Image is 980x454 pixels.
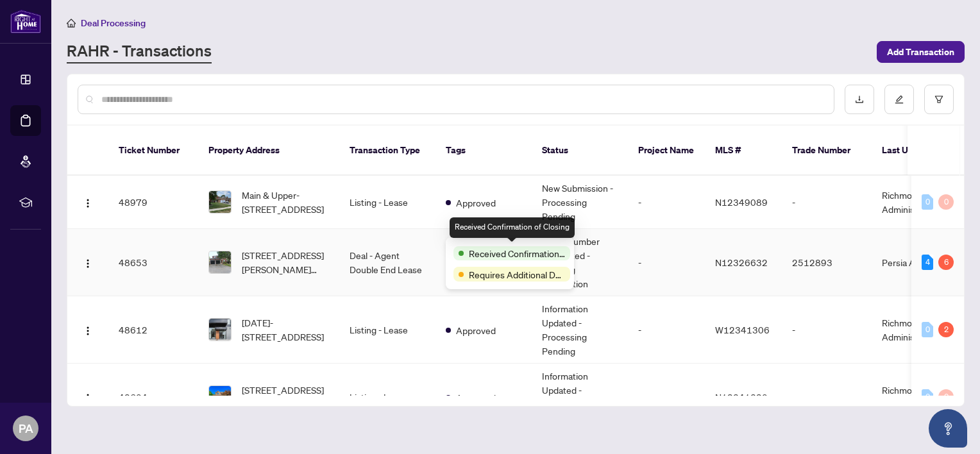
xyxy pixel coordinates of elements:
button: Logo [78,319,98,340]
button: Logo [78,252,98,273]
th: Trade Number [782,126,872,176]
a: RAHR - Transactions [67,40,212,63]
div: Received Confirmation of Closing [450,217,575,238]
span: N12326632 [715,256,768,268]
td: - [628,364,705,431]
td: - [628,176,705,229]
div: 0 [938,389,954,405]
td: Richmond Hill Administrator [872,296,968,364]
span: PA [19,419,33,437]
div: 2 [938,322,954,337]
th: Ticket Number [108,126,198,176]
td: - [782,296,872,364]
span: [STREET_ADDRESS][PERSON_NAME][PERSON_NAME] [242,248,329,276]
td: Trade Number Generated - Pending Information [532,229,628,296]
img: Logo [83,393,93,403]
span: Received Confirmation of Closing [469,246,565,260]
img: logo [10,10,41,33]
th: Project Name [628,126,705,176]
button: Open asap [929,409,967,448]
button: edit [884,85,914,114]
th: Last Updated By [872,126,968,176]
td: Persia Atyabi [872,229,968,296]
div: 0 [922,322,933,337]
span: N12349089 [715,196,768,208]
span: Add Transaction [887,42,954,62]
div: 6 [938,255,954,270]
td: - [628,229,705,296]
td: 48979 [108,176,198,229]
span: [STREET_ADDRESS][PERSON_NAME] [242,383,329,411]
div: 0 [922,389,933,405]
button: download [845,85,874,114]
img: thumbnail-img [209,191,231,213]
span: download [855,95,864,104]
th: Tags [435,126,532,176]
img: thumbnail-img [209,251,231,273]
td: - [782,364,872,431]
th: Transaction Type [339,126,435,176]
span: [DATE]-[STREET_ADDRESS] [242,315,329,344]
th: Status [532,126,628,176]
span: Requires Additional Docs [469,267,565,282]
button: Logo [78,192,98,212]
span: Approved [456,196,496,210]
img: Logo [83,258,93,269]
span: W12341306 [715,324,770,335]
img: Logo [83,198,93,208]
span: home [67,19,76,28]
div: 4 [922,255,933,270]
td: Richmond Hill Administrator [872,364,968,431]
th: Property Address [198,126,339,176]
td: - [782,176,872,229]
span: filter [934,95,943,104]
img: Logo [83,326,93,336]
td: Listing - Lease [339,176,435,229]
td: Deal - Agent Double End Lease [339,229,435,296]
td: New Submission - Processing Pending [532,176,628,229]
img: thumbnail-img [209,386,231,408]
button: Add Transaction [877,41,965,63]
button: Logo [78,387,98,407]
span: edit [895,95,904,104]
span: Approved [456,323,496,337]
th: MLS # [705,126,782,176]
div: 0 [938,194,954,210]
img: thumbnail-img [209,319,231,340]
td: Listing - Lease [339,296,435,364]
td: 48604 [108,364,198,431]
td: - [628,296,705,364]
span: Approved [456,391,496,405]
td: 48612 [108,296,198,364]
td: Information Updated - Processing Pending [532,364,628,431]
td: Information Updated - Processing Pending [532,296,628,364]
span: Deal Processing [81,17,146,29]
button: filter [924,85,954,114]
span: N12341320 [715,391,768,403]
td: Listing - Lease [339,364,435,431]
span: Main & Upper-[STREET_ADDRESS] [242,188,329,216]
div: 0 [922,194,933,210]
td: Richmond Hill Administrator [872,176,968,229]
td: 2512893 [782,229,872,296]
td: 48653 [108,229,198,296]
